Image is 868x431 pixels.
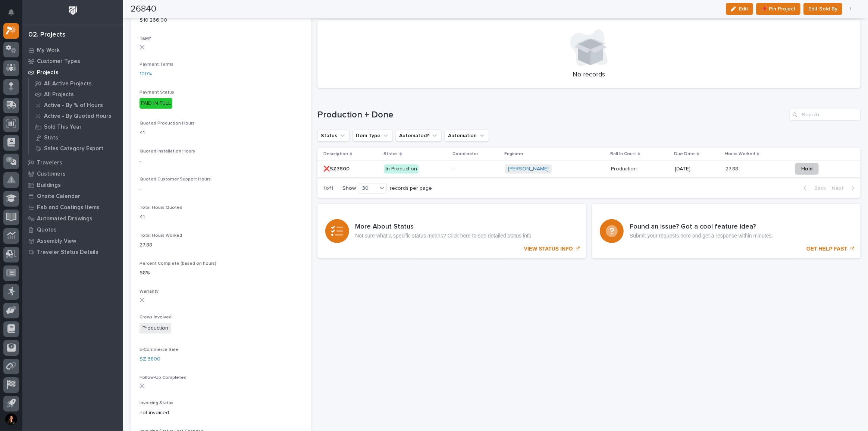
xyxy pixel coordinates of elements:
button: users-avatar [3,412,19,427]
p: records per page [390,185,432,192]
p: 1 of 1 [317,179,339,198]
span: Quoted Installation Hours [140,149,195,154]
p: - [453,166,499,172]
span: 📌 Pin Project [761,4,796,13]
p: Due Date [674,150,695,158]
button: Automated? [396,130,442,142]
p: 41 [140,213,303,221]
a: Active - By Quoted Hours [29,111,123,121]
span: T&M? [140,37,151,41]
div: In Production [384,164,419,174]
button: Next [829,185,861,192]
span: Quoted Production Hours [140,121,195,126]
p: Hours Worked [725,150,755,158]
a: Sales Category Export [29,143,123,154]
span: Invoicing Status [140,401,173,405]
p: Engineer [504,150,523,158]
p: Automated Drawings [37,215,93,222]
button: Status [317,130,350,142]
div: PAID IN FULL [140,98,172,109]
span: Percent Complete (based on hours) [140,261,216,266]
p: Coordinator [452,150,478,158]
a: Buildings [22,179,123,191]
h1: Production + Done [317,110,787,120]
h3: Found an issue? Got a cool feature idea? [630,223,773,231]
p: [DATE] [675,166,720,172]
tr: ❌SZ3800❌SZ3800 In Production-[PERSON_NAME] ProductionProduction [DATE]27.8827.88 Hold [317,161,861,177]
p: Show [342,185,356,192]
p: $ 10,266.00 [140,16,303,24]
p: - [140,157,303,165]
p: Onsite Calendar [37,193,80,200]
p: not invoiced [140,409,303,417]
a: Automated Drawings [22,213,123,224]
p: Assembly View [37,238,76,245]
a: [PERSON_NAME] [508,166,549,172]
a: VIEW STATUS INFO [317,204,586,258]
p: Quotes [37,227,57,233]
button: 📌 Pin Project [756,3,800,15]
p: Active - By Quoted Hours [44,113,112,120]
a: Projects [22,67,123,78]
a: All Projects [29,89,123,100]
p: Customer Types [37,58,80,65]
span: Edit Sold By [808,4,837,13]
p: 41 [140,129,303,137]
a: Active - By % of Hours [29,100,123,110]
p: All Projects [44,91,74,98]
span: Hold [801,164,812,173]
span: Next [832,185,848,192]
p: Projects [37,69,59,76]
p: - [140,185,303,193]
a: Customer Types [22,56,123,67]
a: GET HELP FAST [592,204,861,258]
button: Item Type [352,130,393,142]
a: Sold This Year [29,122,123,132]
button: Automation [445,130,489,142]
p: Ball In Court [610,150,636,158]
span: Warranty [140,289,159,294]
input: Search [790,109,861,121]
p: ❌SZ3800 [323,164,351,172]
a: Stats [29,132,123,143]
a: Quotes [22,224,123,235]
h3: More About Status [355,223,531,231]
p: 27.88 [726,164,740,172]
p: Description [323,150,348,158]
h2: 26840 [131,4,156,15]
p: Active - By % of Hours [44,102,103,109]
p: All Active Projects [44,81,92,87]
p: No records [326,71,852,79]
a: Customers [22,168,123,179]
a: SZ 3800 [140,355,160,363]
span: Payment Terms [140,62,173,67]
div: Notifications [9,9,19,21]
p: GET HELP FAST [806,246,847,252]
a: Assembly View [22,235,123,246]
p: 27.88 [140,241,303,249]
span: Payment Status [140,90,174,95]
span: Quoted Customer Support Hours [140,177,211,182]
span: Crews Involved [140,315,172,320]
span: E-Commerce Sale [140,347,178,352]
button: Back [798,185,829,192]
p: VIEW STATUS INFO [524,246,573,252]
button: Notifications [3,4,19,20]
p: Traveler Status Details [37,249,98,256]
span: Edit [739,6,748,12]
span: Total Hours Worked [140,233,182,238]
p: Production [611,164,638,172]
p: Status [383,150,398,158]
div: 30 [359,185,377,192]
p: Customers [37,171,66,177]
a: 100% [140,70,152,78]
p: Sales Category Export [44,145,103,152]
a: Traveler Status Details [22,246,123,258]
a: Travelers [22,157,123,168]
a: Fab and Coatings Items [22,202,123,213]
p: Submit your requests here and get a response within minutes. [630,233,773,239]
p: Not sure what a specific status means? Click here to see detailed status info [355,233,531,239]
p: Buildings [37,182,61,189]
button: Edit [726,3,753,15]
a: Onsite Calendar [22,191,123,202]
